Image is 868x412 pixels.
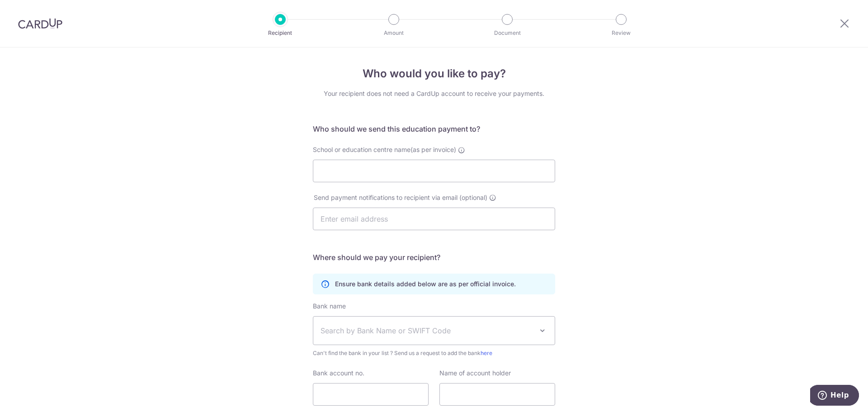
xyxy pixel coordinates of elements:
label: Name of account holder [439,369,511,378]
p: Document [474,28,541,38]
span: School or education centre name(as per invoice) [313,146,456,153]
h5: Who should we send this education payment to? [313,123,555,134]
span: Search by Bank Name or SWIFT Code [321,325,533,336]
p: Review [588,28,655,38]
h5: Where should we pay your recipient? [313,252,555,263]
input: Enter email address [313,208,555,230]
a: here [481,350,492,356]
span: Help [20,6,39,14]
label: Bank name [313,302,346,311]
label: Bank account no. [313,369,364,378]
h4: Who would you like to pay? [313,66,555,82]
span: Can't find the bank in your list ? Send us a request to add the bank [313,349,555,358]
img: CardUp [18,18,62,29]
p: Amount [360,28,427,38]
span: Send payment notifications to recipient via email (optional) [314,193,487,202]
iframe: Opens a widget where you can find more information [810,385,859,407]
div: Your recipient does not need a CardUp account to receive your payments. [313,89,555,98]
p: Ensure bank details added below are as per official invoice. [335,279,516,289]
p: Recipient [247,28,314,38]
